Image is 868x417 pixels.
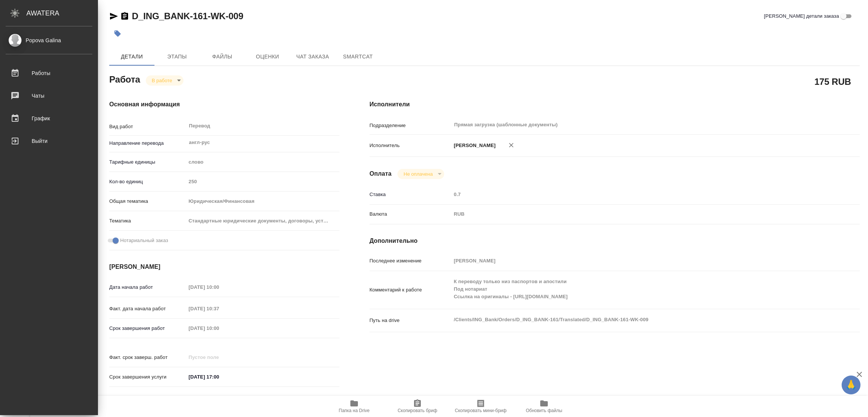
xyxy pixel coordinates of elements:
div: Работы [6,67,92,79]
span: Этапы [159,52,195,61]
span: Файлы [204,52,240,61]
h4: Основная информация [109,100,339,109]
span: SmartCat [340,52,376,61]
span: Папка на Drive [339,408,370,413]
div: Стандартные юридические документы, договоры, уставы [186,215,339,227]
p: Кол-во единиц [109,178,186,186]
p: Последнее изменение [370,257,451,265]
p: Исполнитель [370,142,451,149]
h4: [PERSON_NAME] [109,262,339,271]
p: Подразделение [370,122,451,129]
input: Пустое поле [186,282,252,293]
button: В работе [150,77,174,84]
span: Оценки [249,52,286,61]
a: Чаты [2,86,96,105]
div: В работе [397,169,444,179]
button: Скопировать бриф [386,396,449,417]
span: [PERSON_NAME] детали заказа [764,12,839,20]
button: Папка на Drive [322,396,386,417]
p: Дата начала работ [109,284,186,291]
button: Удалить исполнителя [503,137,520,153]
div: Юридическая/Финансовая [186,195,339,208]
div: RUB [451,208,819,221]
h4: Дополнительно [370,236,860,245]
a: D_ING_BANK-161-WK-009 [132,11,243,21]
p: Ставка [370,191,451,198]
input: Пустое поле [186,303,252,314]
textarea: К переводу только низ паспортов и апостили Под нотариат Ссылка на оригиналы - [URL][DOMAIN_NAME] [451,275,819,303]
h4: Исполнители [370,100,860,109]
button: Добавить тэг [109,25,126,42]
div: В работе [146,75,183,86]
div: AWATERA [26,6,98,21]
button: Скопировать ссылку для ЯМессенджера [109,12,118,21]
p: Направление перевода [109,140,186,147]
p: Факт. срок заверш. работ [109,354,186,361]
textarea: /Clients/ING_Bank/Orders/D_ING_BANK-161/Translated/D_ING_BANK-161-WK-009 [451,313,819,326]
input: Пустое поле [451,189,819,200]
a: Выйти [2,132,96,150]
p: Тематика [109,217,186,225]
input: ✎ Введи что-нибудь [186,371,252,382]
p: [PERSON_NAME] [451,142,496,149]
span: Чат заказа [295,52,331,61]
div: Чаты [6,90,92,101]
p: Срок завершения работ [109,325,186,332]
input: Пустое поле [451,255,819,266]
input: Пустое поле [186,352,252,363]
button: Скопировать ссылку [120,12,129,21]
h2: Работа [109,72,140,86]
span: Детали [114,52,150,61]
a: График [2,109,96,128]
div: Выйти [6,135,92,147]
p: Срок завершения услуги [109,373,186,381]
span: Нотариальный заказ [120,237,168,244]
span: 🙏 [845,377,857,393]
button: 🙏 [842,376,860,394]
span: Скопировать мини-бриф [455,408,506,413]
p: Тарифные единицы [109,158,186,166]
button: Обновить файлы [512,396,576,417]
p: Вид работ [109,123,186,130]
p: Комментарий к работе [370,286,451,294]
span: Скопировать бриф [397,408,437,413]
span: Обновить файлы [526,408,562,413]
p: Общая тематика [109,198,186,205]
button: Скопировать мини-бриф [449,396,512,417]
a: Работы [2,64,96,83]
div: Popova Galina [6,36,92,44]
button: Не оплачена [401,171,435,177]
h2: 175 RUB [815,75,851,88]
h4: Оплата [370,169,392,178]
p: Факт. дата начала работ [109,305,186,313]
p: Путь на drive [370,317,451,324]
p: Валюта [370,210,451,218]
div: График [6,113,92,124]
input: Пустое поле [186,176,339,187]
div: слово [186,156,339,169]
input: Пустое поле [186,323,252,334]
